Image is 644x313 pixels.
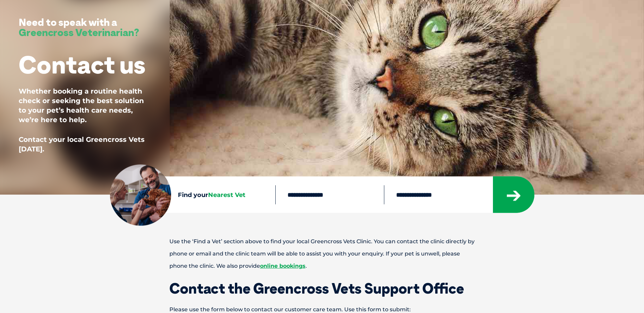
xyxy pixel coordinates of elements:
h4: Find your [178,192,276,198]
a: online bookings [260,263,306,269]
span: Greencross Veterinarian? [19,26,139,39]
h1: Contact the Greencross Vets Support Office [146,281,499,296]
h1: Contact us [19,51,145,78]
span: Nearest Vet [208,191,245,198]
p: Use the ‘Find a Vet’ section above to find your local Greencross Vets Clinic. You can contact the... [146,235,499,272]
h3: Need to speak with a [19,17,139,37]
p: Whether booking a routine health check or seeking the best solution to your pet’s health care nee... [19,86,151,125]
p: Contact your local Greencross Vets [DATE]. [19,135,151,154]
